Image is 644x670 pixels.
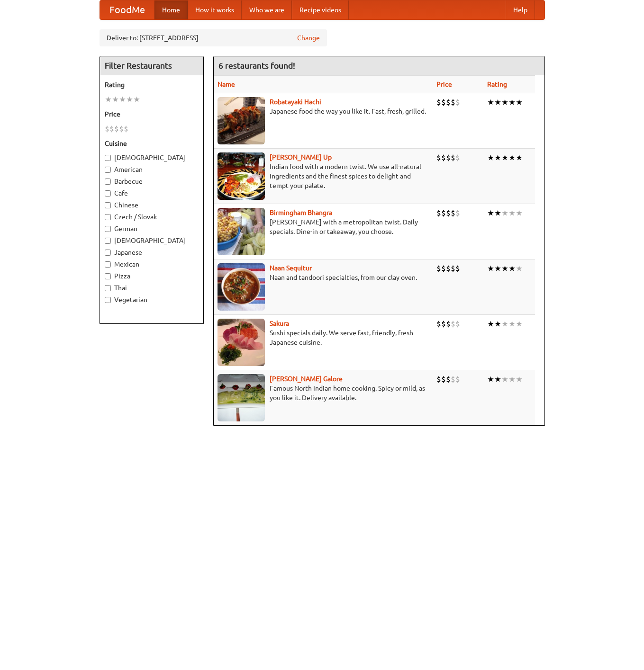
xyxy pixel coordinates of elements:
[451,374,455,384] li: $
[105,124,109,134] li: $
[105,273,111,279] input: Pizza
[218,107,429,116] p: Japanese food the way you like it. Fast, fresh, grilled.
[516,263,523,274] li: ★
[451,152,455,163] li: $
[516,319,523,329] li: ★
[441,152,446,163] li: $
[292,0,349,19] a: Recipe videos
[100,29,327,46] div: Deliver to: [STREET_ADDRESS]
[508,319,516,329] li: ★
[455,208,460,218] li: $
[436,374,441,384] li: $
[105,153,199,162] label: [DEMOGRAPHIC_DATA]
[446,263,451,274] li: $
[105,261,111,268] input: Mexican
[218,152,265,200] img: curryup.jpg
[441,319,446,329] li: $
[436,208,441,218] li: $
[270,98,321,106] a: Robatayaki Hachi
[494,208,501,218] li: ★
[451,263,455,274] li: $
[516,208,523,218] li: ★
[100,56,203,75] h4: Filter Restaurants
[270,264,312,272] a: Naan Sequitur
[516,97,523,107] li: ★
[105,297,111,303] input: Vegetarian
[441,208,446,218] li: $
[501,263,508,274] li: ★
[105,226,111,232] input: German
[105,285,111,291] input: Thai
[188,0,242,19] a: How it works
[218,374,265,421] img: currygalore.jpg
[218,384,429,402] p: Famous North Indian home cooking. Spicy or mild, as you like it. Delivery available.
[455,374,460,384] li: $
[105,94,112,105] li: ★
[100,0,154,19] a: FoodMe
[270,375,343,383] a: [PERSON_NAME] Galore
[451,208,455,218] li: $
[105,80,199,89] h5: Rating
[494,152,501,163] li: ★
[446,97,451,107] li: $
[218,162,429,190] p: Indian food with a modern twist. We use all-natural ingredients and the finest spices to delight ...
[218,273,429,282] p: Naan and tandoori specialties, from our clay oven.
[455,152,460,163] li: $
[501,97,508,107] li: ★
[487,263,494,274] li: ★
[105,165,199,174] label: American
[501,319,508,329] li: ★
[487,319,494,329] li: ★
[105,259,199,269] label: Mexican
[105,212,199,222] label: Czech / Slovak
[446,152,451,163] li: $
[270,320,289,327] a: Sakura
[487,152,494,163] li: ★
[508,97,516,107] li: ★
[105,139,199,148] h5: Cuisine
[218,97,265,144] img: robatayaki.jpg
[112,94,119,105] li: ★
[441,263,446,274] li: $
[270,209,332,216] a: Birmingham Bhangra
[109,124,114,134] li: $
[119,124,124,134] li: $
[516,152,523,163] li: ★
[119,94,126,105] li: ★
[105,109,199,119] h5: Price
[105,271,199,281] label: Pizza
[270,153,332,161] b: [PERSON_NAME] Up
[441,374,446,384] li: $
[487,80,507,88] a: Rating
[436,152,441,163] li: $
[105,295,199,304] label: Vegetarian
[133,94,140,105] li: ★
[501,152,508,163] li: ★
[154,0,188,19] a: Home
[441,97,446,107] li: $
[218,263,265,311] img: naansequitur.jpg
[487,97,494,107] li: ★
[105,236,199,245] label: [DEMOGRAPHIC_DATA]
[218,208,265,255] img: bhangra.jpg
[487,374,494,384] li: ★
[455,263,460,274] li: $
[446,319,451,329] li: $
[516,374,523,384] li: ★
[114,124,119,134] li: $
[126,94,133,105] li: ★
[105,248,199,257] label: Japanese
[508,374,516,384] li: ★
[446,374,451,384] li: $
[436,97,441,107] li: $
[436,80,452,88] a: Price
[105,155,111,161] input: [DEMOGRAPHIC_DATA]
[501,208,508,218] li: ★
[455,97,460,107] li: $
[218,319,265,366] img: sakura.jpg
[105,179,111,185] input: Barbecue
[105,224,199,233] label: German
[218,328,429,347] p: Sushi specials daily. We serve fast, friendly, fresh Japanese cuisine.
